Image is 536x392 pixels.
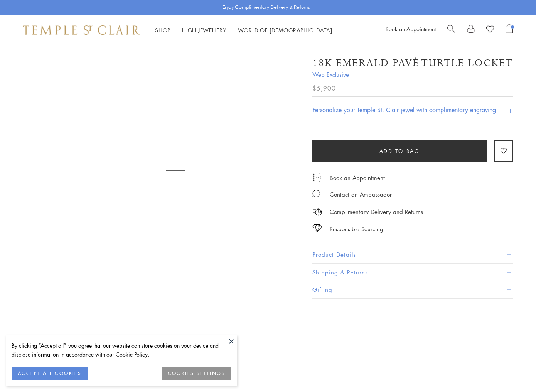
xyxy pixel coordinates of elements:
[447,24,455,36] a: Search
[12,367,88,380] button: ACCEPT ALL COOKIES
[312,246,513,263] button: Product Details
[379,147,420,155] span: Add to bag
[222,3,310,11] p: Enjoy Complimentary Delivery & Returns
[312,190,320,197] img: MessageIcon-01_2.svg
[312,105,496,114] h4: Personalize your Temple St. Clair jewel with complimentary engraving
[507,103,513,117] h4: +
[238,26,332,34] a: World of [DEMOGRAPHIC_DATA]World of [DEMOGRAPHIC_DATA]
[386,25,436,33] a: Book an Appointment
[506,24,513,36] a: Open Shopping Bag
[312,224,322,232] img: icon_sourcing.svg
[182,26,226,34] a: High JewelleryHigh Jewellery
[312,140,487,162] button: Add to bag
[12,341,231,359] div: By clicking “Accept all”, you agree that our website can store cookies on your device and disclos...
[312,207,322,217] img: icon_delivery.svg
[312,56,513,70] h1: 18K Emerald Pavé Turtle Locket
[312,264,513,281] button: Shipping & Returns
[312,83,336,93] span: $5,900
[155,25,332,35] nav: Main navigation
[497,356,528,384] iframe: Gorgias live chat messenger
[312,281,513,298] button: Gifting
[155,26,170,34] a: ShopShop
[330,207,423,217] p: Complimentary Delivery and Returns
[330,190,392,199] div: Contact an Ambassador
[312,173,322,182] img: icon_appointment.svg
[486,24,494,36] a: View Wishlist
[23,25,140,35] img: Temple St. Clair
[312,70,513,79] span: Web Exclusive
[330,224,383,234] div: Responsible Sourcing
[330,173,385,182] a: Book an Appointment
[162,367,231,380] button: COOKIES SETTINGS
